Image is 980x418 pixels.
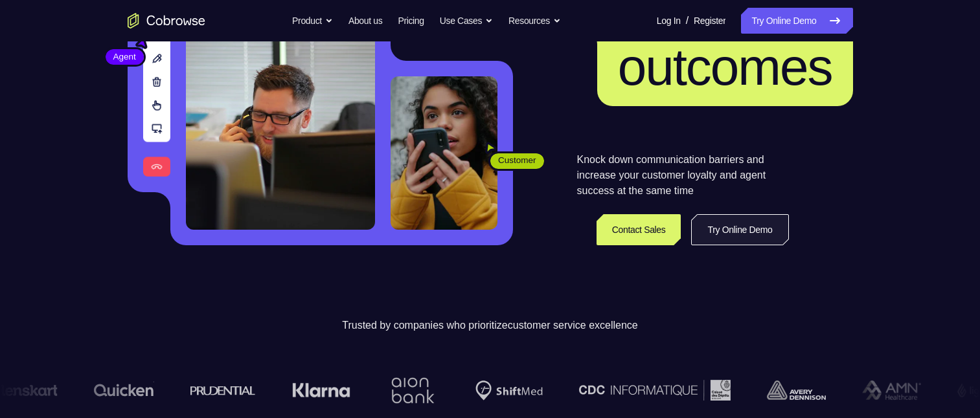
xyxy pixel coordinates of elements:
[440,8,493,34] button: Use Cases
[618,38,832,96] span: outcomes
[573,380,724,400] img: CDC Informatique
[694,8,725,34] a: Register
[508,320,638,331] span: customer service excellence
[691,214,788,245] a: Try Online Demo
[760,380,819,400] img: avery-dennison
[292,8,333,34] button: Product
[286,382,344,398] img: Klarna
[128,13,205,28] a: Go to the home page
[391,76,497,230] img: A customer holding their phone
[508,8,561,34] button: Resources
[657,8,681,34] a: Log In
[597,214,681,245] a: Contact Sales
[348,8,382,34] a: About us
[398,8,424,34] a: Pricing
[184,385,249,395] img: prudential
[577,152,789,199] p: Knock down communication barriers and increase your customer loyalty and agent success at the sam...
[469,380,536,401] img: Shiftmed
[741,8,852,34] a: Try Online Demo
[380,364,433,417] img: Aion Bank
[686,13,689,28] span: /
